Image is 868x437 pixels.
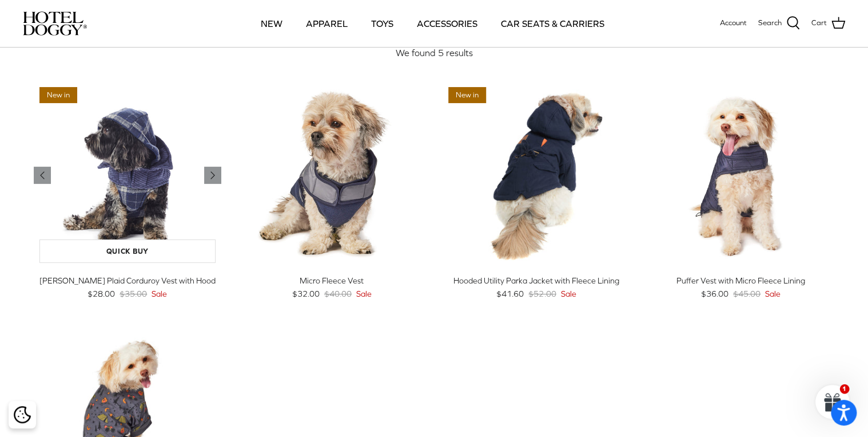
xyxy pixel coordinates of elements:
span: 20% off [244,87,285,104]
div: Puffer Vest with Micro Fleece Lining [647,274,835,287]
div: We found 5 results [34,46,834,61]
span: $40.00 [324,288,352,300]
span: Sale [765,288,781,300]
span: 20% off [653,87,694,104]
a: CAR SEATS & CARRIERS [491,4,615,43]
a: Search [758,16,800,31]
a: ACCESSORIES [407,4,488,43]
a: Micro Fleece Vest $32.00 $40.00 Sale [238,274,426,300]
img: Cookie policy [14,406,31,423]
span: New in [39,87,77,104]
a: Puffer Vest with Micro Fleece Lining [647,81,835,269]
a: Quick buy [39,239,216,263]
a: NEW [250,4,293,43]
span: $45.00 [733,288,761,300]
img: hoteldoggycom [23,11,87,36]
button: Cookie policy [12,405,32,425]
span: Account [720,18,747,27]
span: $28.00 [87,288,115,300]
a: Hooded Utility Parka Jacket with Fleece Lining [443,81,630,269]
div: [PERSON_NAME] Plaid Corduroy Vest with Hood [34,274,221,287]
a: Hooded Utility Parka Jacket with Fleece Lining $41.60 $52.00 Sale [443,274,630,300]
span: Cart [811,17,827,29]
div: Cookie policy [9,401,36,428]
span: $41.60 [496,288,524,300]
span: $32.00 [292,288,320,300]
a: TOYS [361,4,404,43]
a: Cart [811,16,845,31]
span: Search [758,17,782,29]
div: Hooded Utility Parka Jacket with Fleece Lining [443,274,630,287]
span: New in [448,87,486,104]
div: Primary navigation [170,4,695,43]
a: Melton Plaid Corduroy Vest with Hood [34,81,221,269]
a: APPAREL [296,4,358,43]
span: Sale [356,288,372,300]
a: Micro Fleece Vest [238,81,426,269]
span: Sale [560,288,576,300]
span: $52.00 [528,288,556,300]
span: $36.00 [701,288,728,300]
a: [PERSON_NAME] Plaid Corduroy Vest with Hood $28.00 $35.00 Sale [34,274,221,300]
a: Previous [34,167,51,184]
a: Account [720,17,747,29]
div: Micro Fleece Vest [238,274,426,287]
a: Previous [204,167,221,184]
a: Puffer Vest with Micro Fleece Lining $36.00 $45.00 Sale [647,274,835,300]
span: $35.00 [120,288,147,300]
span: 15% off [39,334,80,351]
span: Sale [152,288,167,300]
